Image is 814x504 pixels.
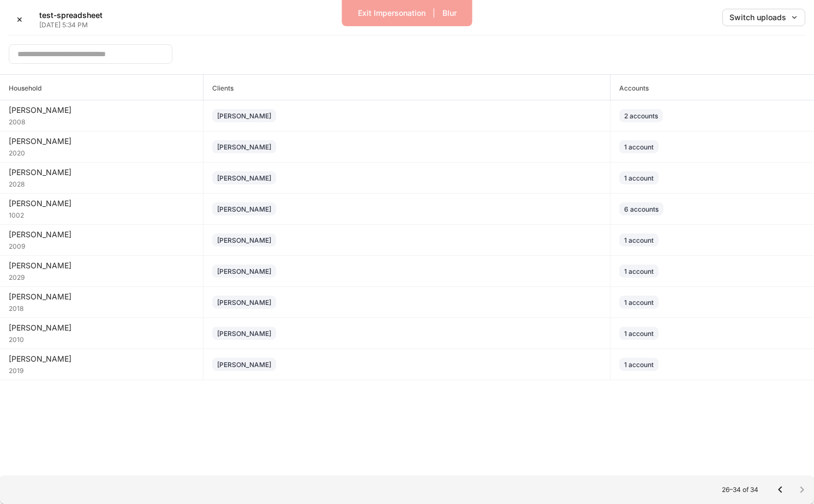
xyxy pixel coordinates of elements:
[217,328,271,339] div: [PERSON_NAME]
[624,328,654,339] div: 1 account
[624,297,654,308] div: 1 account
[9,302,194,313] div: 2018
[9,229,194,240] div: [PERSON_NAME]
[217,173,271,183] div: [PERSON_NAME]
[722,485,758,494] p: 26–34 of 34
[442,9,457,17] div: Blur
[217,111,271,121] div: [PERSON_NAME]
[9,353,194,364] div: [PERSON_NAME]
[729,14,798,21] div: Switch uploads
[624,359,654,370] div: 1 account
[9,167,194,178] div: [PERSON_NAME]
[16,16,23,23] div: ✕
[9,364,194,375] div: 2019
[203,75,610,100] span: Clients
[9,240,194,251] div: 2009
[217,142,271,152] div: [PERSON_NAME]
[769,479,791,501] button: Go to previous page
[9,136,194,147] div: [PERSON_NAME]
[610,75,814,100] span: Accounts
[9,260,194,271] div: [PERSON_NAME]
[9,209,194,220] div: 1002
[217,266,271,277] div: [PERSON_NAME]
[624,204,659,214] div: 6 accounts
[9,333,194,344] div: 2010
[9,147,194,158] div: 2020
[624,266,654,277] div: 1 account
[722,9,805,26] button: Switch uploads
[624,235,654,245] div: 1 account
[358,9,426,17] div: Exit Impersonation
[39,10,103,21] h5: test-spreadsheet
[9,178,194,189] div: 2028
[351,4,433,22] button: Exit Impersonation
[435,4,464,22] button: Blur
[217,204,271,214] div: [PERSON_NAME]
[610,83,649,93] h6: Accounts
[9,105,194,116] div: [PERSON_NAME]
[203,83,234,93] h6: Clients
[9,271,194,282] div: 2029
[217,297,271,308] div: [PERSON_NAME]
[9,322,194,333] div: [PERSON_NAME]
[217,235,271,245] div: [PERSON_NAME]
[624,173,654,183] div: 1 account
[217,359,271,370] div: [PERSON_NAME]
[9,198,194,209] div: [PERSON_NAME]
[39,21,103,29] p: [DATE] 5:34 PM
[624,111,658,121] div: 2 accounts
[9,9,31,31] button: ✕
[9,116,194,127] div: 2008
[9,291,194,302] div: [PERSON_NAME]
[624,142,654,152] div: 1 account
